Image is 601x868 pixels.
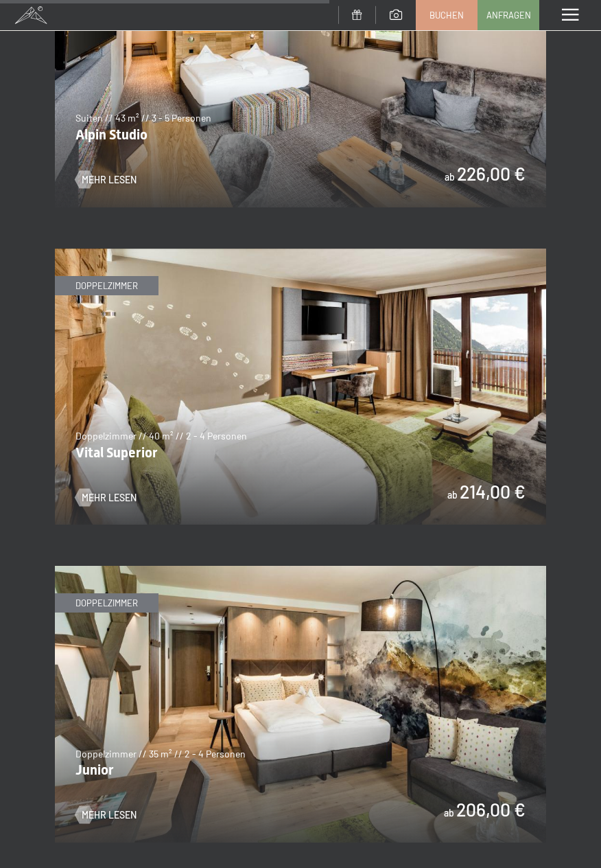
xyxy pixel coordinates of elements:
[82,808,137,822] span: Mehr Lesen
[486,9,531,21] span: Anfragen
[55,249,546,525] img: Vital Superior
[478,1,539,30] a: Anfragen
[82,173,137,187] span: Mehr Lesen
[55,249,546,258] a: Vital Superior
[416,1,477,30] a: Buchen
[75,491,137,505] a: Mehr Lesen
[55,567,546,575] a: Junior
[75,808,137,822] a: Mehr Lesen
[75,173,137,187] a: Mehr Lesen
[82,491,137,505] span: Mehr Lesen
[55,566,546,843] img: Junior
[429,9,464,21] span: Buchen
